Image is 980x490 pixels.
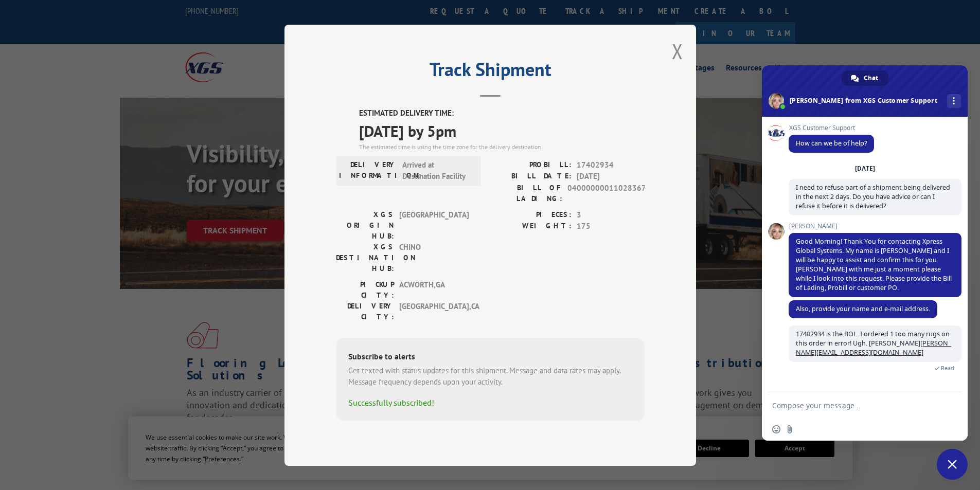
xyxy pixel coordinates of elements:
[772,401,935,410] textarea: Compose your message...
[399,241,469,274] span: CHINO
[947,94,961,108] div: More channels
[490,171,572,183] label: BILL DATE:
[577,221,645,232] span: 175
[402,159,472,182] span: Arrived at Destination Facility
[796,330,951,357] span: 17402934 is the BOL. I ordered 1 too many rugs on this order in error! Ugh. [PERSON_NAME]
[796,339,951,357] a: [PERSON_NAME][EMAIL_ADDRESS][DOMAIN_NAME]
[941,365,954,372] span: Read
[336,300,394,322] label: DELIVERY CITY:
[490,182,562,204] label: BILL OF LADING:
[336,62,645,82] h2: Track Shipment
[399,300,469,322] span: [GEOGRAPHIC_DATA] , CA
[359,142,645,151] div: The estimated time is using the time zone for the delivery destination.
[490,209,572,221] label: PIECES:
[336,241,394,274] label: XGS DESTINATION HUB:
[348,350,632,365] div: Subscribe to alerts
[359,119,645,142] span: [DATE] by 5pm
[399,209,469,241] span: [GEOGRAPHIC_DATA]
[864,70,878,86] span: Chat
[672,38,683,65] button: Close modal
[577,159,645,171] span: 17402934
[789,223,961,230] span: [PERSON_NAME]
[577,209,645,221] span: 3
[577,171,645,183] span: [DATE]
[336,209,394,241] label: XGS ORIGIN HUB:
[796,304,930,313] span: Also, provide your name and e-mail address.
[567,182,645,204] span: 04000000011028367
[772,425,780,433] span: Insert an emoji
[855,166,875,172] div: [DATE]
[796,183,950,210] span: I need to refuse part of a shipment being delivered in the next 2 days. Do you have advice or can...
[786,425,794,433] span: Send a file
[359,107,645,119] label: ESTIMATED DELIVERY TIME:
[796,139,867,148] span: How can we be of help?
[348,365,632,388] div: Get texted with status updates for this shipment. Message and data rates may apply. Message frequ...
[348,396,632,408] div: Successfully subscribed!
[789,124,874,132] span: XGS Customer Support
[490,221,572,232] label: WEIGHT:
[336,279,394,300] label: PICKUP CITY:
[399,279,469,300] span: ACWORTH , GA
[490,159,572,171] label: PROBILL:
[937,449,968,480] div: Close chat
[339,159,397,182] label: DELIVERY INFORMATION:
[842,70,888,86] div: Chat
[796,237,952,292] span: Good Morning! Thank You for contacting Xpress Global Systems. My name is [PERSON_NAME] and I will...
